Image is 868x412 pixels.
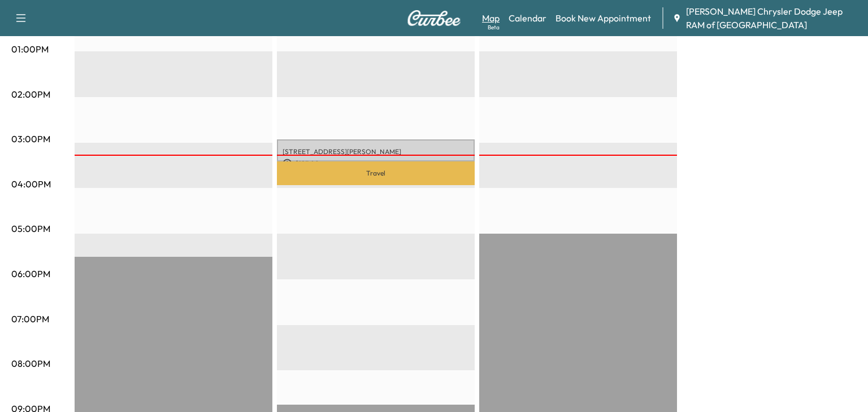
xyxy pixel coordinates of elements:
[283,159,469,169] p: $ 183.00
[482,11,500,25] a: MapBeta
[686,5,859,32] span: [PERSON_NAME] Chrysler Dodge Jeep RAM of [GEOGRAPHIC_DATA]
[11,177,51,191] p: 04:00PM
[11,267,50,280] p: 06:00PM
[277,161,475,185] p: Travel
[509,11,546,25] a: Calendar
[11,312,49,326] p: 07:00PM
[407,10,461,26] img: Curbee Logo
[11,222,50,235] p: 05:00PM
[11,132,50,146] p: 03:00PM
[488,23,500,32] div: Beta
[11,42,49,56] p: 01:00PM
[555,11,651,25] a: Book New Appointment
[11,357,50,370] p: 08:00PM
[283,147,469,156] p: [STREET_ADDRESS][PERSON_NAME]
[11,87,50,101] p: 02:00PM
